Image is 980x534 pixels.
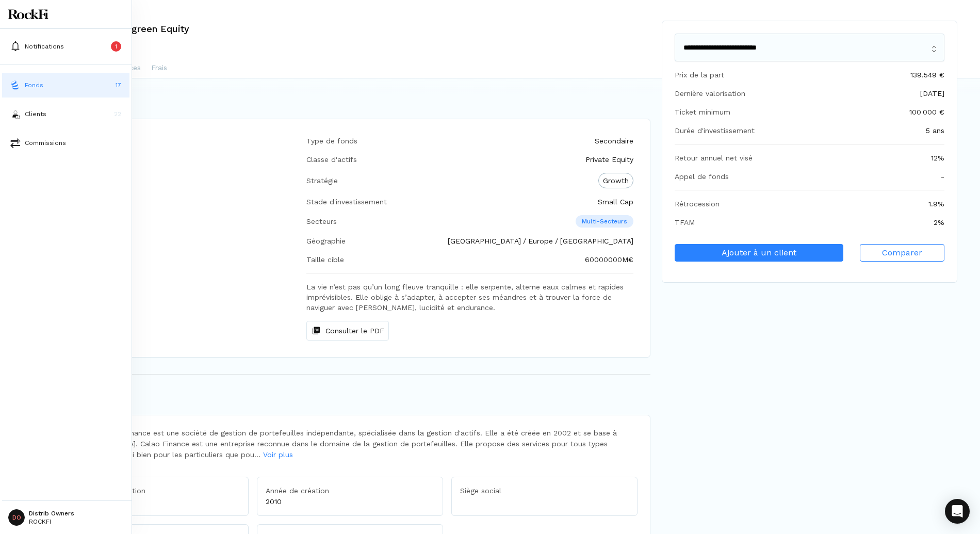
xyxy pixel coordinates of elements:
[62,477,249,516] div: 1 Md€
[909,107,944,117] div: 100 000 €
[523,237,526,245] span: /
[10,138,21,148] img: commissions
[10,80,21,90] img: funds
[675,244,843,262] button: Ajouter à un client
[2,73,129,98] button: fundsFonds17
[29,519,74,525] p: ROCKFI
[860,244,944,262] button: Comparer
[675,199,720,209] div: Rétrocession
[675,171,729,182] div: Appel de fonds
[306,254,344,265] div: Taille cible
[8,509,25,526] span: DO
[71,486,240,496] p: Encours sous gestion
[2,34,129,59] button: Notifications1
[25,42,64,51] p: Notifications
[555,237,558,245] span: /
[2,102,129,126] button: investorsClients22
[675,70,724,80] div: Prix de la part
[116,80,121,90] p: 17
[29,510,74,516] p: Distrib Owners
[306,173,338,188] div: Stratégie
[25,80,43,90] p: Fonds
[62,428,638,460] div: La société Calao Finance est une société de gestion de portefeuilles indépendante, spécialisée da...
[528,236,560,246] div: Europe
[306,197,387,207] div: Stade d'investissement
[151,62,167,73] p: Frais
[926,125,944,136] div: 5 ans
[8,9,48,20] img: Logo
[675,125,755,136] div: Durée d'investissement
[306,321,389,341] button: Consulter le PDF
[585,254,633,265] div: 60000000 M€
[576,215,633,228] p: Multi-Secteurs
[675,107,730,117] div: Ticket minimum
[920,88,944,99] div: [DATE]
[306,282,633,341] div: La vie n’est pas qu’un long fleuve tranquille : elle serpente, alterne eaux calmes et rapides imp...
[675,217,695,228] div: TFAM
[2,131,129,155] button: commissionsCommissions
[263,450,293,459] a: Voir plus
[595,136,633,146] div: Secondaire
[50,391,650,407] h1: Calao Finance
[598,173,633,188] div: Growth
[598,197,633,207] div: Small Cap
[83,24,189,34] h3: Teste Evergreen Equity
[941,171,944,182] div: -
[928,199,944,209] div: 1.9%
[114,109,121,119] p: 22
[306,154,357,165] div: Classe d'actifs
[25,138,66,148] p: Commissions
[945,499,970,524] div: Open Intercom Messenger
[10,109,21,119] img: investors
[460,486,629,496] p: Siège social
[675,88,745,99] div: Dernière valorisation
[257,477,443,516] div: 2010
[934,217,944,228] div: 2%
[306,136,357,146] div: Type de fonds
[675,153,753,163] div: Retour annuel net visé
[306,215,337,228] div: Secteurs
[448,236,528,246] div: [GEOGRAPHIC_DATA]
[931,153,944,163] div: 12%
[910,70,944,80] div: 139.549 €
[25,109,46,119] p: Clients
[50,95,650,110] h1: Stratégie
[585,154,633,165] div: Private Equity
[306,236,346,246] div: Géographie
[560,236,633,246] div: [GEOGRAPHIC_DATA]
[115,42,117,51] p: 1
[266,486,434,496] p: Année de création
